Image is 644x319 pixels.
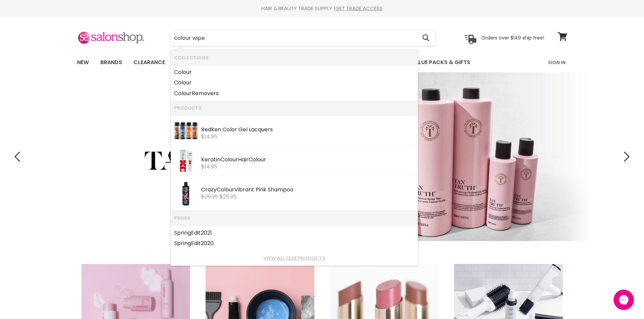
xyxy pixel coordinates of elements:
b: Colour [174,89,192,97]
li: Products: Crazy Colour Vibrant Pink Shampoo [171,176,418,210]
li: Collections: Colour [171,77,418,88]
img: KCcolourtube_200x.jpg [174,149,198,172]
b: Colour [174,79,192,86]
a: New [72,55,94,70]
li: Pages: SpringEdit2021 [171,226,418,238]
li: Collections: Colour [171,65,418,78]
div: Crazy Vibrant Pink Shampoo [201,187,414,194]
p: Orders over $149 ship free! [481,35,544,41]
b: Colour [220,156,238,163]
a: SpringEdit2020 [174,238,414,249]
li: Products: Redken Color Gel Lacquers [171,115,418,145]
a: Value Packs & Gifts [406,55,475,70]
li: Products [171,100,418,115]
nav: Main [69,53,576,72]
div: HAIR & BEAUTY TRADE SUPPLY | [69,5,576,12]
span: $14.95 [201,163,217,170]
img: Crazy_Color_Vibrant_Pink_Shampoo_200x.jpg [176,179,195,207]
button: Previous [12,150,25,163]
a: Clearance [128,55,170,70]
b: Colour [248,156,266,163]
a: View all 1228 products [174,256,414,261]
form: Product [170,30,435,46]
a: Removers [174,88,414,99]
a: Brands [95,55,127,70]
span: $14.95 [201,133,217,140]
b: Colour [217,186,234,193]
input: Search [171,30,417,46]
li: Pages [171,210,418,225]
li: View All [171,250,418,266]
div: Redken Color Gel Lacquers [201,127,414,134]
a: GET TRADE ACCESS [335,5,383,12]
s: $29.95 [201,193,218,201]
img: 717RCG_200x.jpg [174,119,198,142]
a: SpringEdit2021 [174,228,414,238]
button: Next [619,150,632,163]
li: Collections [171,50,418,65]
ul: Main menu [72,53,510,72]
iframe: Gorgias live chat messenger [610,287,637,312]
li: Pages: SpringEdit2020 [171,238,418,250]
span: $25.95 [219,193,237,201]
div: Keratin Hair [201,157,414,164]
a: Sign In [544,55,570,70]
button: Search [417,30,435,46]
li: Products: Keratin Colour Hair Colour [171,145,418,176]
li: Collections: Colour Removers [171,88,418,101]
b: Colour [174,68,192,76]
